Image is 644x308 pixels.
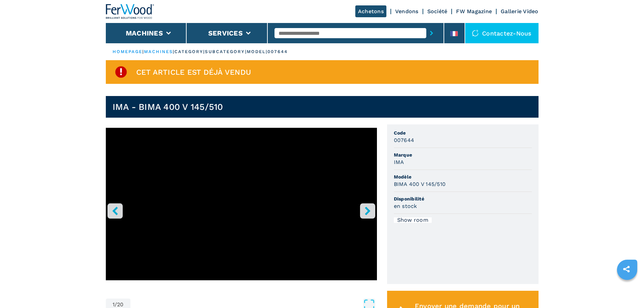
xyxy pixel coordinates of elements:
[394,202,417,210] h3: en stock
[174,49,205,55] p: category |
[136,68,252,76] span: Cet article est déjà vendu
[106,4,154,19] img: Ferwood
[394,136,414,144] h3: 007644
[247,49,268,55] p: model |
[472,30,479,37] img: Contactez-nous
[108,203,123,218] button: left-button
[394,195,532,202] span: Disponibilité
[395,8,419,15] a: Vendons
[115,302,117,307] span: /
[394,129,532,136] span: Code
[360,203,375,218] button: right-button
[355,5,386,17] a: Achetons
[144,49,173,54] a: machines
[173,49,174,54] span: |
[615,278,639,303] iframe: Chat
[106,128,377,280] iframe: Centro di lavoro a bordare in azione - IMA BIMA 400 V 145/510 - Ferwoodgroup - 007644
[205,49,246,55] p: subcategory |
[117,302,124,307] span: 20
[394,217,432,223] div: Show room
[394,151,532,158] span: Marque
[113,49,143,54] a: HOMEPAGE
[114,65,128,79] img: SoldProduct
[465,23,539,43] div: Contactez-nous
[126,29,163,37] button: Machines
[394,180,446,188] h3: BIMA 400 V 145/510
[267,49,288,55] p: 007644
[106,128,377,292] div: Go to Slide 1
[113,302,115,307] span: 1
[394,173,532,180] span: Modèle
[394,158,404,166] h3: IMA
[618,261,635,278] a: sharethis
[427,8,448,15] a: Société
[426,25,437,41] button: submit-button
[113,101,223,112] h1: IMA - BIMA 400 V 145/510
[501,8,539,15] a: Gallerie Video
[142,49,144,54] span: |
[456,8,492,15] a: FW Magazine
[208,29,243,37] button: Services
